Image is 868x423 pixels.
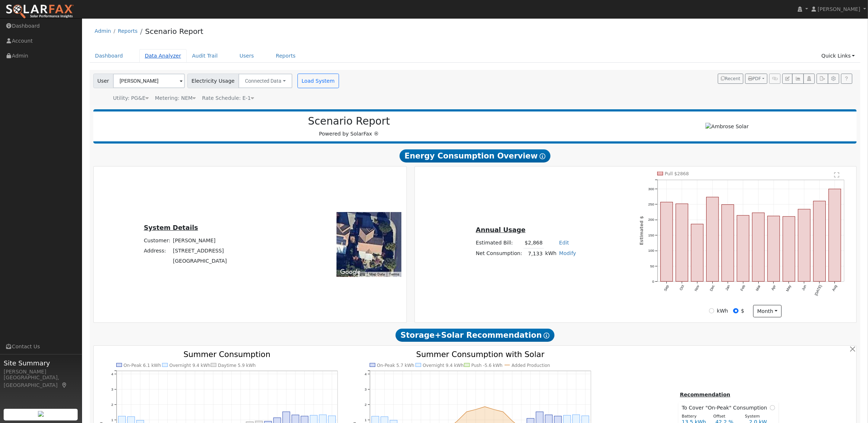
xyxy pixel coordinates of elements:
a: Audit Trail [187,49,223,63]
text: Estimated $ [639,216,644,245]
a: Help Link [841,74,852,84]
span: Energy Consumption Overview [400,149,550,162]
text: Added Production [512,363,550,368]
td: kWh [544,248,558,259]
text: 250 [648,202,654,206]
img: Ambrose Solar [705,123,749,130]
text: 150 [648,233,654,237]
label: kWh [717,307,728,315]
div: Powered by SolarFax ® [97,115,601,138]
div: [GEOGRAPHIC_DATA], [GEOGRAPHIC_DATA] [4,374,78,389]
button: Load System [297,74,339,88]
text: Push -5.6 kWh [471,363,503,368]
text: Summer Consumption with Solar [416,350,545,359]
input: Select a User [113,74,185,88]
rect: onclick="" [752,213,765,281]
text: Jun [801,284,807,291]
button: Multi-Series Graph [792,74,803,84]
rect: onclick="" [722,205,734,282]
rect: onclick="" [737,215,750,281]
a: Terms (opens in new tab) [389,272,399,276]
div: System [741,414,773,420]
a: Edit [559,240,569,246]
text: Overnight 9.4 kWh [169,363,210,368]
div: Metering: NEM [155,94,196,102]
span: Electricity Usage [187,74,239,88]
text: Mar [755,284,761,292]
a: Reports [118,28,137,34]
circle: onclick="" [502,410,505,413]
text: 2 [365,402,366,406]
text: Summer Consumption [183,350,270,359]
td: Estimated Bill: [475,238,523,248]
a: Dashboard [90,49,129,63]
text: 1 [365,418,366,422]
a: Data Analyzer [139,49,187,63]
text: On-Peak 6.1 kWh [124,363,161,368]
text: Pull $2868 [665,171,689,176]
text: Oct [679,284,685,291]
h2: Scenario Report [101,115,597,128]
u: Annual Usage [476,226,525,234]
circle: onclick="" [511,419,514,422]
u: System Details [144,224,198,231]
text: May [786,284,792,292]
a: Scenario Report [145,27,203,36]
button: month [753,305,782,317]
button: Settings [828,74,839,84]
div: Utility: PG&E [113,94,149,102]
span: PDF [748,76,761,81]
rect: onclick="" [814,201,826,282]
rect: onclick="" [707,197,719,281]
text: Feb [740,284,746,292]
rect: onclick="" [676,204,688,281]
span: User [93,74,113,88]
circle: onclick="" [493,408,495,411]
text: Overnight 9.4 kWh [423,363,464,368]
circle: onclick="" [483,405,486,408]
text: Apr [771,284,777,291]
text: On-Peak 5.7 kWh [377,363,414,368]
rect: onclick="" [661,202,673,282]
span: To Cover "On-Peak" Consumption [682,404,770,412]
text: 4 [111,372,113,376]
button: Export Interval Data [817,74,828,84]
text: 200 [648,218,654,222]
button: Connected Data [238,74,292,88]
text: 0 [652,279,654,283]
td: Address: [143,246,172,256]
text:  [834,172,840,178]
a: Map [61,382,68,388]
circle: onclick="" [474,408,477,411]
u: Recommendation [680,392,730,397]
label: $ [741,307,744,315]
rect: onclick="" [829,189,841,282]
span: Site Summary [4,358,78,368]
td: [STREET_ADDRESS] [172,246,228,256]
a: Users [234,49,260,63]
rect: onclick="" [768,216,780,282]
rect: onclick="" [798,209,811,281]
text: Dec [709,284,715,292]
rect: onclick="" [783,216,795,281]
button: PDF [745,74,767,84]
text: 3 [365,387,366,391]
div: [PERSON_NAME] [4,368,78,376]
td: 7,133 [523,248,544,259]
td: $2,868 [523,238,544,248]
button: Login As [803,74,815,84]
a: Quick Links [816,49,860,63]
text: 300 [648,187,654,191]
button: Recent [718,74,743,84]
button: Edit User [782,74,793,84]
i: Show Help [540,153,545,159]
img: retrieve [38,411,44,417]
text: Aug [832,284,838,292]
a: Admin [95,28,111,34]
span: Storage+Solar Recommendation [396,329,554,342]
img: Google [338,267,362,277]
button: Map Data [369,272,385,277]
text: Jan [725,284,731,291]
text: Daytime 5.9 kWh [218,363,256,368]
span: [PERSON_NAME] [818,6,860,12]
